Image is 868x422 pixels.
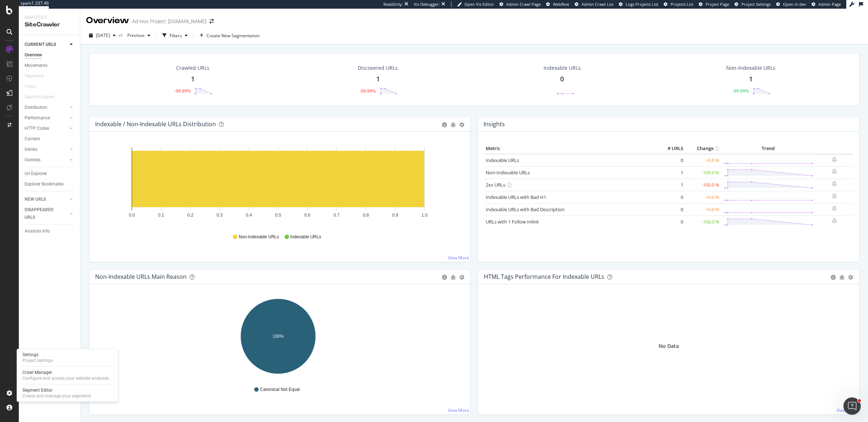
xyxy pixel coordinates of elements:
[25,62,75,69] a: Movements
[25,170,75,178] a: Url Explorer
[25,104,68,111] a: Distribution
[25,180,64,188] div: Explorer Bookmarks
[464,1,494,7] span: Open Viz Editor
[305,213,311,218] text: 0.6
[831,275,836,280] div: circle-info
[95,120,216,128] div: Indexable / Non-Indexable URLs Distribution
[124,30,153,41] button: Previous
[25,170,47,178] div: Url Explorer
[776,1,806,7] a: Open in dev
[582,1,613,7] span: Admin Crawl List
[25,135,75,143] a: Content
[25,14,74,21] div: Analytics
[246,213,252,218] text: 0.4
[22,352,53,358] div: Settings
[656,216,685,228] td: 0
[560,74,564,84] div: 0
[839,275,844,280] div: bug
[659,342,679,350] div: No Data
[132,18,207,25] div: Ad-Hoc Project: [DOMAIN_NAME]
[544,64,581,72] div: Indexable URLs
[191,74,195,84] div: 1
[197,30,263,41] button: Create New Segmentation
[726,64,775,72] div: Non-Indexable URLs
[25,51,75,59] a: Overview
[25,83,43,90] a: Visits
[25,146,68,153] a: Inlinks
[451,122,456,127] div: bug
[685,191,721,203] td: +0.0 %
[706,1,729,7] span: Project Page
[124,32,145,38] span: Previous
[25,93,62,101] a: Search Engines
[22,370,109,375] div: Crawl Manager
[86,14,129,27] div: Overview
[656,143,685,154] th: # URLS
[832,193,837,199] div: bell-plus
[95,296,461,380] svg: A chart.
[685,143,721,154] th: Change
[484,273,604,280] div: HTML Tags Performance for Indexable URLs
[749,74,753,84] div: 1
[486,169,530,176] a: Non-Indexable URLs
[209,19,214,24] div: arrow-right-arrow-left
[721,143,815,154] th: Trend
[448,255,469,261] a: View More
[656,191,685,203] td: 0
[20,351,115,364] a: SettingsProject settings
[459,122,464,127] div: gear
[25,206,61,221] div: DISAPPEARED URLS
[457,1,494,7] a: Open Viz Editor
[732,88,749,94] div: -99.99%
[22,387,91,393] div: Segment Editor
[735,1,771,7] a: Project Settings
[217,213,223,218] text: 0.3
[832,157,837,162] div: bell-plus
[848,275,853,280] div: gear
[656,166,685,179] td: 1
[575,1,613,7] a: Admin Crawl List
[25,114,50,122] div: Performance
[656,179,685,191] td: 1
[832,169,837,174] div: bell-plus
[546,1,569,7] a: Webflow
[451,275,456,280] div: bug
[20,387,115,400] a: Segment EditorCreate and manage your segments
[741,1,771,7] span: Project Settings
[95,143,461,227] svg: A chart.
[358,64,398,72] div: Discovered URLs
[484,143,656,154] th: Metric
[25,72,51,80] a: Segments
[25,72,44,80] div: Segments
[129,213,135,218] text: 0.0
[260,387,299,393] span: Canonical Not Equal
[484,119,505,129] h4: Insights
[22,358,53,363] div: Project settings
[656,154,685,167] td: 0
[20,369,115,382] a: Crawl ManagerConfigure and access your website analyses
[499,1,541,7] a: Admin Crawl Page
[25,125,49,132] div: HTTP Codes
[25,156,68,164] a: Outlinks
[119,32,124,38] span: vs
[25,41,56,48] div: CURRENT URLS
[275,213,281,218] text: 0.5
[459,275,464,280] div: gear
[392,213,398,218] text: 0.9
[442,275,447,280] div: circle-info
[22,393,91,399] div: Create and manage your segments
[486,157,519,163] a: Indexable URLs
[685,203,721,216] td: +0.0 %
[671,1,693,7] span: Projects List
[553,1,569,7] span: Webflow
[685,166,721,179] td: -100.0 %
[363,213,369,218] text: 0.8
[25,180,75,188] a: Explorer Bookmarks
[448,407,469,413] a: View More
[486,206,565,213] a: Indexable URLs with Bad Description
[626,1,658,7] span: Logs Projects List
[25,135,40,143] div: Content
[442,122,447,127] div: circle-info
